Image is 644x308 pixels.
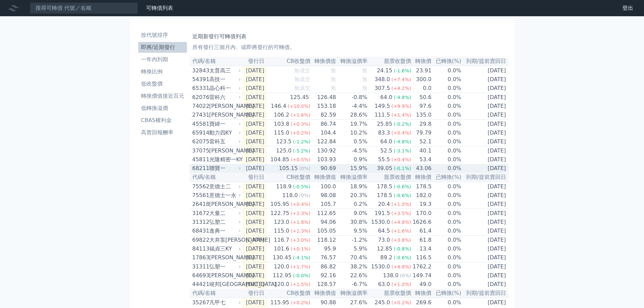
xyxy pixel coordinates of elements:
span: (-1.6%) [393,68,411,73]
td: [DATE] [462,128,509,137]
span: (+1.0%) [391,202,411,207]
div: 101.6 [272,245,291,253]
div: 75562 [192,183,208,191]
td: 40.1 [411,146,432,156]
td: 53.4 [411,155,432,164]
td: [DATE] [242,93,267,102]
div: 1530.0 [370,263,391,271]
div: [PERSON_NAME] [209,111,240,119]
td: 30.8% [336,218,368,227]
td: [DATE] [462,227,509,236]
span: 無成交 [294,67,310,74]
td: [DATE] [462,200,509,209]
td: 0.0% [432,93,461,102]
li: 轉換價值接近百元 [138,92,187,100]
div: 64.0 [379,93,394,101]
input: 搜尋可轉債 代號／名稱 [30,2,138,14]
span: 無 [331,67,336,74]
div: 75561 [192,191,208,199]
td: 0.0% [432,262,461,271]
div: 116.7 [272,236,291,244]
th: 轉換價 [411,173,432,182]
th: CB收盤價 [267,57,311,66]
span: (-4.8%) [393,139,411,144]
td: 9.5% [336,227,368,236]
div: 64.5 [377,227,391,235]
th: 到期/提前賣回日 [462,173,509,182]
div: 太普高三 [209,67,240,75]
li: 低轉換溢價 [138,104,187,112]
td: 130.92 [311,146,336,156]
a: 低轉換溢價 [138,103,187,114]
span: (0%) [299,166,310,171]
td: 112.65 [311,209,336,218]
td: 61.4 [411,227,432,236]
div: 307.5 [373,84,391,92]
td: 126.48 [311,93,336,102]
div: 105.15 [278,164,299,172]
div: 39.05 [376,164,394,172]
div: 84113 [192,245,208,253]
td: [DATE] [462,146,509,156]
a: 低收盤價 [138,78,187,89]
div: 83.3 [377,129,391,137]
td: 0.0% [432,102,461,111]
span: (+4.2%) [391,86,411,91]
th: 到期/提前賣回日 [462,57,509,66]
div: 118.9 [275,183,293,191]
td: [DATE] [462,182,509,191]
span: (+7.4%) [391,77,411,82]
li: 即將/近期發行 [138,43,187,51]
td: [DATE] [242,227,267,236]
span: (-1.2%) [293,139,310,144]
div: 123.0 [272,218,291,226]
div: 45581 [192,120,208,128]
div: 雷科五 [209,138,240,146]
td: 0.0% [432,236,461,245]
td: [DATE] [242,146,267,156]
td: 0.0% [432,128,461,137]
div: 光隆精密一KY [209,156,240,164]
div: 111.5 [373,111,391,119]
span: (+1.6%) [291,112,310,118]
td: 0.0% [432,182,461,191]
li: 低收盤價 [138,80,187,88]
td: [DATE] [462,93,509,102]
span: 無 [331,85,336,91]
td: 0.0% [432,227,461,236]
th: 轉換價值 [311,173,336,182]
td: 9.0% [336,209,368,218]
td: 1762.2 [411,262,432,271]
td: 182.0 [411,191,432,200]
div: 178.5 [376,183,394,191]
div: 大井泵[PERSON_NAME] [209,236,240,244]
li: 按代號排序 [138,31,187,39]
td: 100.0 [311,182,336,191]
div: 115.0 [272,227,291,235]
td: 97.6 [411,102,432,111]
div: 37075 [192,147,208,155]
div: 62076 [192,93,208,101]
div: 69822 [192,236,208,244]
div: 120.0 [272,263,291,271]
td: 116.5 [411,253,432,262]
span: (+0.4%) [391,130,411,136]
div: 105.95 [269,200,291,208]
td: 300.0 [411,75,432,84]
a: 高賣回報酬率 [138,127,187,138]
td: 170.0 [411,209,432,218]
td: 0.0% [432,200,461,209]
td: 0.0% [432,111,461,120]
td: [DATE] [242,164,267,173]
td: 23.91 [411,66,432,75]
span: (+1.8%) [291,219,310,225]
span: (-3.1%) [393,148,411,153]
span: (+1.3%) [291,228,310,234]
td: 15.9% [336,164,368,173]
td: [DATE] [462,137,509,146]
td: 50.6 [411,93,432,102]
td: 5.9% [336,244,368,253]
div: 62075 [192,138,208,146]
td: [DATE] [462,75,509,84]
td: 98.08 [311,191,336,200]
